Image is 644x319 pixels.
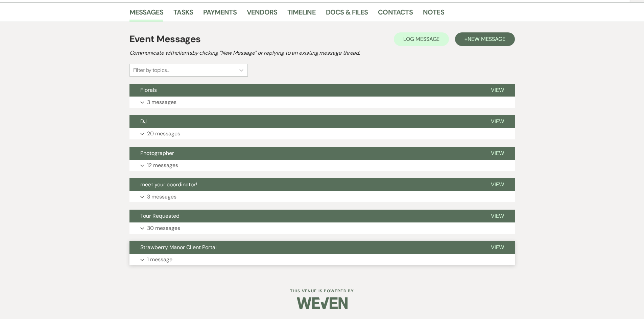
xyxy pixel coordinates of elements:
[480,241,515,254] button: View
[129,210,480,222] button: Tour Requested
[455,32,515,46] button: +New Message
[491,86,504,94] span: View
[129,49,515,57] h2: Communicate with clients by clicking "New Message" or replying to an existing message thread.
[147,224,180,233] p: 30 messages
[326,7,368,22] a: Docs & Files
[129,84,480,97] button: Florals
[140,212,180,219] span: Tour Requested
[491,212,504,219] span: View
[203,7,237,22] a: Payments
[491,181,504,188] span: View
[480,115,515,128] button: View
[129,32,201,46] h1: Event Messages
[491,244,504,251] span: View
[129,147,480,160] button: Photographer
[129,97,515,108] button: 3 messages
[140,181,197,188] span: meet your coordinator!
[147,161,178,170] p: 12 messages
[129,178,480,191] button: meet your coordinator!
[378,7,413,22] a: Contacts
[147,129,180,138] p: 20 messages
[394,32,449,46] button: Log Message
[403,35,439,43] span: Log Message
[147,98,176,107] p: 3 messages
[140,118,147,125] span: DJ
[297,291,348,315] img: Weven Logo
[468,35,505,43] span: New Message
[173,7,193,22] a: Tasks
[491,150,504,157] span: View
[287,7,316,22] a: Timeline
[147,255,172,264] p: 1 message
[423,7,444,22] a: Notes
[129,191,515,203] button: 3 messages
[129,115,480,128] button: DJ
[140,150,174,157] span: Photographer
[491,118,504,125] span: View
[480,84,515,97] button: View
[480,147,515,160] button: View
[147,192,176,201] p: 3 messages
[129,254,515,265] button: 1 message
[247,7,277,22] a: Vendors
[129,160,515,171] button: 12 messages
[133,66,169,74] div: Filter by topics...
[140,86,157,94] span: Florals
[140,244,217,251] span: Strawberry Manor Client Portal
[480,210,515,222] button: View
[129,7,164,22] a: Messages
[129,222,515,234] button: 30 messages
[480,178,515,191] button: View
[129,241,480,254] button: Strawberry Manor Client Portal
[129,128,515,139] button: 20 messages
